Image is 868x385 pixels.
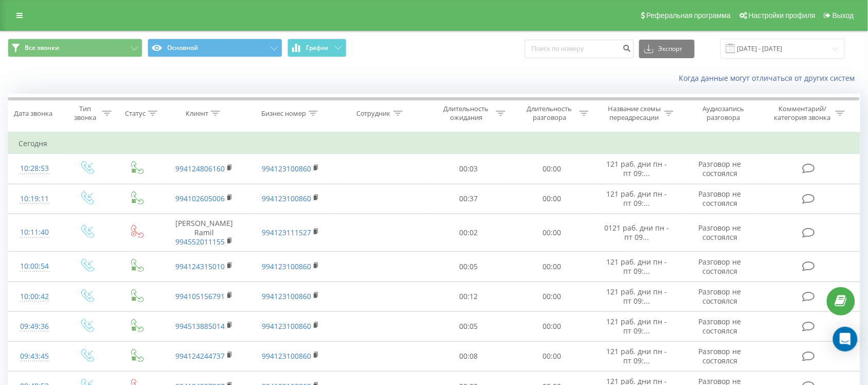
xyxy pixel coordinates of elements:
a: 994124244737 [175,351,225,361]
td: 00:00 [511,184,594,214]
div: Название схемы переадресации [607,104,662,122]
td: 00:00 [511,214,594,252]
span: 121 раб. дни пн - пт 09:... [606,317,667,336]
td: Сегодня [8,133,860,154]
td: 00:05 [427,311,511,341]
a: 994123100860 [262,321,311,331]
span: Настройки профиля [749,11,816,20]
span: Разговор не состоялся [699,346,742,365]
span: 121 раб. дни пн - пт 09:... [606,346,667,365]
div: Статус [125,109,146,118]
span: 121 раб. дни пн - пт 09:... [606,159,667,178]
td: 00:00 [511,341,594,371]
td: 00:00 [511,252,594,282]
a: 994102605006 [175,194,225,203]
div: 10:11:40 [19,222,51,242]
td: 00:00 [511,282,594,311]
a: Когда данные могут отличаться от других систем [679,73,860,83]
span: График [306,44,329,51]
span: Выход [833,11,854,20]
span: Разговор не состоялся [699,159,742,178]
span: Реферальная программа [646,11,731,20]
td: 00:00 [511,311,594,341]
a: 994513885014 [175,321,225,331]
span: Разговор не состоялся [699,189,742,208]
span: Разговор не состоялся [699,287,742,306]
a: 994123100860 [262,261,311,271]
a: 994552011155 [175,237,225,247]
a: 994123111527 [262,227,311,237]
td: 00:12 [427,282,511,311]
div: Тип звонка [70,104,100,122]
span: 0121 раб. дни пн - пт 09... [604,223,669,242]
div: 09:43:45 [19,346,51,366]
td: 00:00 [511,154,594,184]
div: Бизнес номер [261,109,306,118]
div: Сотрудник [356,109,391,118]
a: 994124315010 [175,261,225,271]
div: Open Intercom Messenger [833,327,858,352]
div: 09:49:36 [19,317,51,337]
a: 994123100860 [262,291,311,301]
div: Длительность разговора [522,104,577,122]
input: Поиск по номеру [525,40,634,58]
div: 10:19:11 [19,189,51,209]
td: [PERSON_NAME] Ramil [161,214,247,252]
span: 121 раб. дни пн - пт 09:... [606,257,667,276]
div: 10:00:54 [19,256,51,276]
td: 00:05 [427,252,511,282]
span: Все звонки [25,44,59,52]
div: Длительность ожидания [439,104,494,122]
a: 994123100860 [262,164,311,173]
span: Разговор не состоялся [699,257,742,276]
td: 00:37 [427,184,511,214]
div: Комментарий/категория звонка [773,104,833,122]
div: 10:00:42 [19,287,51,307]
div: Дата звонка [14,109,52,118]
span: 121 раб. дни пн - пт 09:... [606,189,667,208]
span: Разговор не состоялся [699,223,742,242]
button: Основной [148,39,282,57]
td: 00:03 [427,154,511,184]
button: Все звонки [8,39,142,57]
a: 994123100860 [262,194,311,203]
span: 121 раб. дни пн - пт 09:... [606,287,667,306]
td: 00:02 [427,214,511,252]
a: 994123100860 [262,351,311,361]
span: Разговор не состоялся [699,317,742,336]
div: 10:28:53 [19,159,51,179]
div: Аудиозапись разговора [690,104,757,122]
a: 994124806160 [175,164,225,173]
div: Клиент [186,109,208,118]
button: График [287,39,347,57]
td: 00:08 [427,341,511,371]
a: 994105156791 [175,291,225,301]
button: Экспорт [639,40,695,58]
